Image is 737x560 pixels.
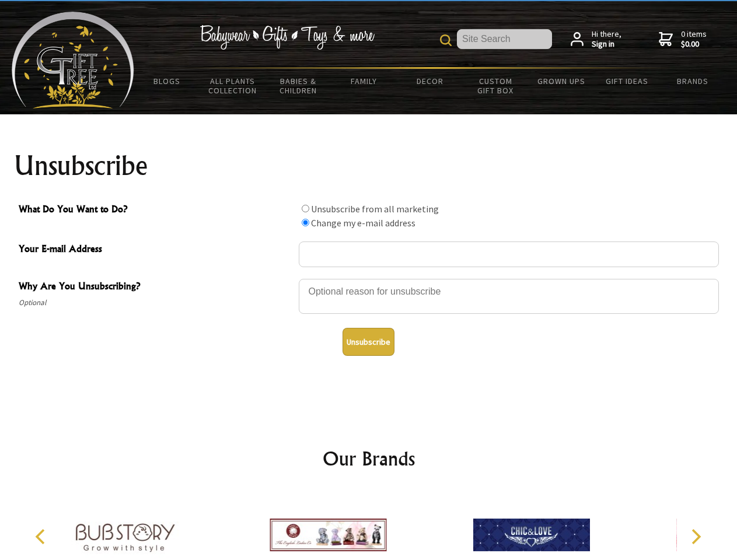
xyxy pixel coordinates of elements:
textarea: Why Are You Unsubscribing? [299,279,719,314]
button: Previous [29,524,55,549]
input: What Do You Want to Do? [302,219,309,226]
span: Optional [19,296,293,310]
label: Unsubscribe from all marketing [311,203,439,215]
a: 0 items$0.00 [659,29,707,50]
button: Next [683,524,708,549]
img: Babywear - Gifts - Toys & more [200,25,375,50]
a: Grown Ups [528,69,594,93]
strong: $0.00 [681,39,707,50]
strong: Sign in [592,39,621,50]
button: Unsubscribe [343,328,394,356]
a: All Plants Collection [200,69,266,103]
label: Change my e-mail address [311,217,415,229]
a: Family [331,69,397,93]
span: Your E-mail Address [19,242,293,258]
a: Gift Ideas [594,69,660,93]
a: Custom Gift Box [463,69,529,103]
a: Babies & Children [266,69,331,103]
input: What Do You Want to Do? [302,205,309,212]
span: What Do You Want to Do? [19,202,293,219]
a: BLOGS [134,69,200,93]
a: Decor [397,69,463,93]
input: Site Search [457,29,552,49]
span: Why Are You Unsubscribing? [19,279,293,296]
h1: Unsubscribe [14,152,724,180]
a: Brands [660,69,726,93]
img: Babyware - Gifts - Toys and more... [12,12,134,108]
h2: Our Brands [23,444,714,473]
input: Your E-mail Address [299,242,719,267]
a: Hi there,Sign in [571,29,621,50]
span: Hi there, [592,29,621,50]
span: 0 items [681,29,707,50]
img: product search [440,34,452,46]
